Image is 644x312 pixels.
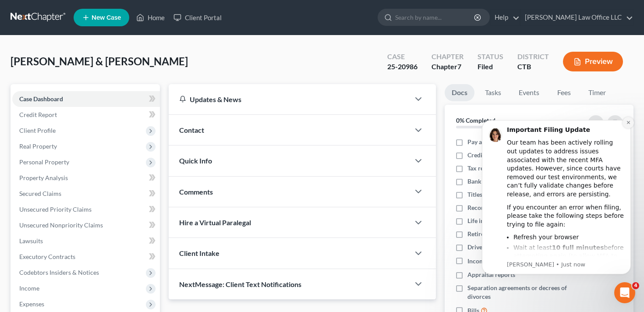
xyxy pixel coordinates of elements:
span: Real Property [19,142,57,150]
span: Appraisal reports [467,270,515,279]
a: Events [512,84,546,101]
span: Bank statements [467,177,513,186]
span: 7 [457,62,461,71]
a: Lawsuits [12,233,160,249]
a: Help [490,10,520,25]
span: Hire a Virtual Paralegal [179,218,251,227]
div: Filed [478,62,503,72]
a: Executory Contracts [12,249,160,265]
span: Unsecured Nonpriority Claims [19,221,103,229]
div: 25-20986 [387,62,418,72]
span: Client Intake [179,249,219,257]
a: Client Portal [169,10,226,25]
span: Quick Info [179,156,212,165]
span: Credit Report [19,111,57,118]
a: Docs [445,84,474,101]
span: Secured Claims [19,190,61,197]
input: Search by name... [395,9,475,25]
a: Home [132,10,169,25]
iframe: Intercom live chat [614,282,635,303]
span: Credit Counseling Certificate [467,151,546,160]
button: Preview [563,52,623,71]
span: Life insurance policies [467,216,528,225]
span: [PERSON_NAME] & [PERSON_NAME] [11,55,188,67]
span: Lawsuits [19,237,43,245]
a: Timer [581,84,613,101]
a: [PERSON_NAME] Law Office LLC [520,10,633,25]
div: Updates & News [179,95,400,104]
span: Client Profile [19,127,56,134]
span: Personal Property [19,158,69,166]
span: Codebtors Insiders & Notices [19,269,99,276]
span: Expenses [19,300,44,308]
div: District [517,52,549,62]
strong: 0% Completed [456,117,495,124]
a: Credit Report [12,107,160,123]
span: Contact [179,126,204,134]
span: New Case [92,14,121,21]
span: Case Dashboard [19,95,63,103]
a: Secured Claims [12,186,160,202]
span: Executory Contracts [19,253,75,260]
a: Case Dashboard [12,91,160,107]
span: NextMessage: Client Text Notifications [179,280,301,288]
a: Tasks [478,84,508,101]
span: Comments [179,188,213,196]
div: Status [478,52,503,62]
div: Case [387,52,418,62]
a: Unsecured Priority Claims [12,202,160,217]
span: Property Analysis [19,174,68,181]
span: Unsecured Priority Claims [19,206,92,213]
span: Drivers license & social security card [467,243,567,252]
a: Property Analysis [12,170,160,186]
div: Chapter [432,62,464,72]
a: Unsecured Nonpriority Claims [12,217,160,233]
span: Titles to motor vehicles [467,190,531,199]
span: Separation agreements or decrees of divorces [467,284,579,301]
span: Pay advices [467,138,499,146]
span: Tax returns [467,164,498,173]
span: Recorded mortgages and deeds [467,203,552,212]
iframe: Intercom notifications message [469,109,644,308]
div: CTB [517,62,549,72]
span: 4 [632,282,639,289]
span: Retirement account statements [467,230,552,238]
span: Income [19,284,39,292]
div: Chapter [432,52,464,62]
span: Income Documents [467,257,520,266]
a: Fees [550,84,578,101]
